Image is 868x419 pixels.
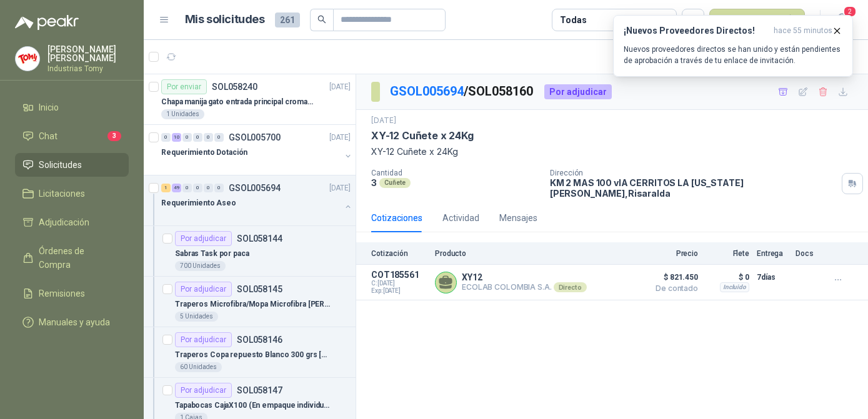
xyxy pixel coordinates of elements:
span: hace 55 minutos [774,26,832,36]
p: Cantidad [371,169,540,177]
a: Adjudicación [15,210,129,234]
span: $ 821.450 [636,270,698,285]
a: Por enviarSOL058240[DATE] Chapa manija gato entrada principal cromado mate llave de seguridad1 Un... [144,74,356,125]
div: 0 [193,184,202,192]
p: [DATE] [329,182,351,194]
div: 0 [182,184,192,192]
a: Manuales y ayuda [15,310,129,334]
span: 261 [275,12,300,27]
p: Requerimiento Aseo [161,197,236,209]
div: Por enviar [161,79,207,94]
div: Actividad [442,211,479,225]
button: 2 [831,9,853,31]
p: Producto [435,249,628,258]
p: KM 2 MAS 100 vIA CERRITOS LA [US_STATE] [PERSON_NAME] , Risaralda [550,177,837,199]
h3: ¡Nuevos Proveedores Directos! [624,26,769,36]
p: XY-12 Cuñete x 24Kg [371,145,853,159]
div: 10 [172,133,181,142]
div: Directo [554,282,587,292]
a: Chat3 [15,124,129,148]
a: 1 49 0 0 0 0 GSOL005694[DATE] Requerimiento Aseo [161,180,353,220]
span: Adjudicación [39,215,89,229]
p: SOL058145 [237,285,282,293]
a: Por adjudicarSOL058146Traperos Copa repuesto Blanco 300 grs [PERSON_NAME]60 Unidades [144,327,356,378]
img: Logo peakr [15,15,79,30]
p: [DATE] [371,115,396,127]
div: 0 [193,133,202,142]
div: Cotizaciones [371,211,422,225]
p: [DATE] [329,81,351,93]
p: [DATE] [329,132,351,144]
p: 3 [371,177,377,188]
p: $ 0 [706,270,749,285]
div: Por adjudicar [544,84,612,99]
p: / SOL058160 [390,82,534,101]
p: [PERSON_NAME] [PERSON_NAME] [47,45,129,62]
div: 700 Unidades [175,261,226,271]
p: Docs [796,249,821,258]
p: 7 días [757,270,788,285]
div: Mensajes [499,211,537,225]
div: 0 [214,184,224,192]
div: Todas [560,13,586,27]
div: Por adjudicar [175,282,232,297]
span: Solicitudes [39,158,82,172]
a: Licitaciones [15,182,129,205]
span: Órdenes de Compra [39,244,117,272]
span: search [317,15,326,24]
p: Precio [636,249,698,258]
span: Licitaciones [39,187,85,200]
p: Nuevos proveedores directos se han unido y están pendientes de aprobación a través de tu enlace d... [624,44,842,66]
div: 5 Unidades [175,312,218,322]
span: 3 [107,131,121,141]
div: Incluido [720,282,749,292]
button: ¡Nuevos Proveedores Directos!hace 55 minutos Nuevos proveedores directos se han unido y están pen... [613,15,853,77]
div: 0 [204,133,213,142]
a: GSOL005694 [390,84,464,99]
p: Chapa manija gato entrada principal cromado mate llave de seguridad [161,96,317,108]
p: Requerimiento Dotación [161,147,247,159]
p: ECOLAB COLOMBIA S.A. [462,282,587,292]
span: Remisiones [39,287,85,300]
p: XY-12 Cuñete x 24Kg [371,129,474,142]
p: XY12 [462,272,587,282]
p: Sabras Task por paca [175,248,249,260]
a: Remisiones [15,282,129,305]
div: Por adjudicar [175,383,232,398]
div: 49 [172,184,181,192]
div: 0 [214,133,224,142]
p: GSOL005700 [229,133,281,142]
div: Cuñete [379,178,411,188]
p: SOL058144 [237,234,282,243]
button: Nueva solicitud [709,9,805,31]
p: Traperos Copa repuesto Blanco 300 grs [PERSON_NAME] [175,349,331,361]
p: SOL058146 [237,335,282,344]
p: SOL058240 [212,82,257,91]
a: Por adjudicarSOL058144Sabras Task por paca700 Unidades [144,226,356,277]
p: Industrias Tomy [47,65,129,72]
div: Por adjudicar [175,231,232,246]
span: C: [DATE] [371,280,427,287]
div: 0 [182,133,192,142]
p: Entrega [757,249,788,258]
a: Por adjudicarSOL058145Traperos Microfibra/Mopa Microfibra [PERSON_NAME] 350grs Provacol Rosca Roj... [144,277,356,327]
a: 0 10 0 0 0 0 GSOL005700[DATE] Requerimiento Dotación [161,130,353,170]
a: Solicitudes [15,153,129,177]
p: Tapabocas CajaX100 (En empaque individual) [175,400,331,412]
div: 1 [161,184,171,192]
p: Dirección [550,169,837,177]
a: Órdenes de Compra [15,239,129,277]
span: 2 [843,6,857,17]
p: SOL058147 [237,386,282,395]
p: COT185561 [371,270,427,280]
span: Manuales y ayuda [39,315,110,329]
p: Cotización [371,249,427,258]
a: Inicio [15,96,129,119]
div: 1 Unidades [161,109,204,119]
img: Company Logo [16,47,39,71]
div: 0 [204,184,213,192]
span: Inicio [39,101,59,114]
p: Flete [706,249,749,258]
span: Exp: [DATE] [371,287,427,295]
span: Chat [39,129,57,143]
